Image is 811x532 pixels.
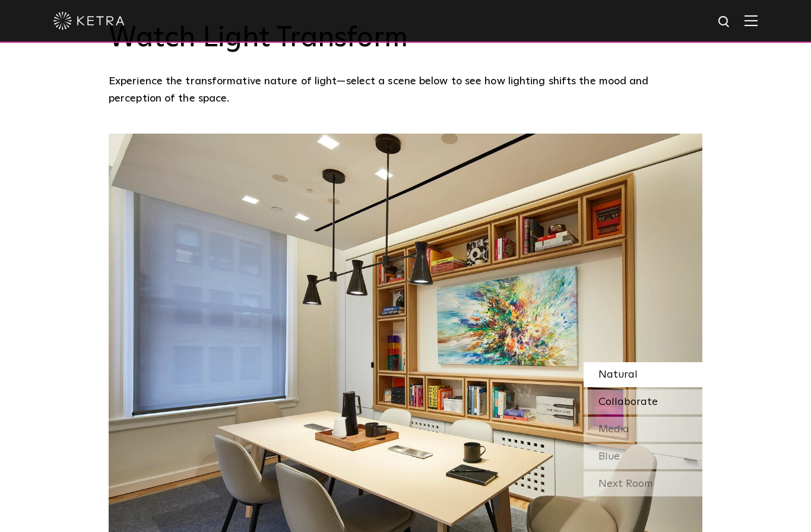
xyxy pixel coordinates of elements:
[717,15,732,30] img: search icon
[598,424,629,435] span: Media
[598,369,638,380] span: Natural
[745,15,758,26] img: Hamburger%20Nav.svg
[598,451,620,462] span: Blue
[598,397,658,407] span: Collaborate
[109,73,696,107] p: Experience the transformative nature of light—select a scene below to see how lighting shifts the...
[584,471,702,496] div: Next Room
[53,12,125,30] img: ketra-logo-2019-white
